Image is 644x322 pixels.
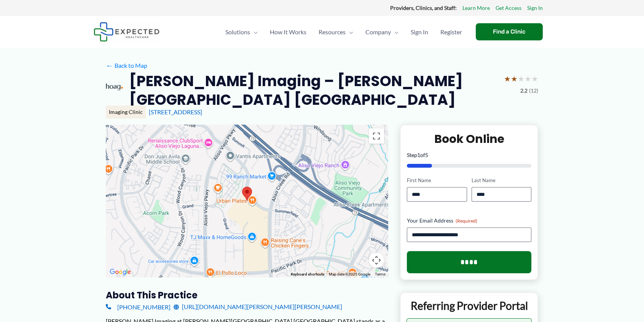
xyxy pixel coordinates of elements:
span: Menu Toggle [250,19,258,45]
a: Register [434,19,468,45]
a: Sign In [527,3,543,13]
span: 5 [425,152,428,158]
h2: [PERSON_NAME] Imaging – [PERSON_NAME][GEOGRAPHIC_DATA] [GEOGRAPHIC_DATA] [129,72,498,109]
div: Imaging Clinic [106,106,146,119]
button: Map camera controls [369,253,384,268]
span: ★ [518,72,524,86]
span: How It Works [270,19,306,45]
a: Sign In [405,19,434,45]
a: ResourcesMenu Toggle [312,19,359,45]
p: Referring Provider Portal [406,299,532,312]
span: 1 [417,152,420,158]
h3: About this practice [106,289,388,301]
span: Company [365,19,391,45]
a: How It Works [264,19,312,45]
a: Terms (opens in new tab) [375,272,386,276]
span: (12) [529,86,538,96]
strong: Providers, Clinics, and Staff: [390,5,457,11]
label: Last Name [472,177,531,184]
span: Sign In [411,19,428,45]
button: Keyboard shortcuts [291,272,324,277]
span: ★ [531,72,538,86]
span: ★ [511,72,518,86]
span: Menu Toggle [391,19,399,45]
a: ←Back to Map [106,60,147,71]
a: [URL][DOMAIN_NAME][PERSON_NAME][PERSON_NAME] [174,301,342,312]
img: Expected Healthcare Logo - side, dark font, small [94,22,159,42]
a: Learn More [462,3,490,13]
span: 2.2 [520,86,528,96]
a: CompanyMenu Toggle [359,19,405,45]
span: ★ [524,72,531,86]
label: Your Email Address [407,217,531,224]
span: Solutions [225,19,250,45]
span: Register [440,19,462,45]
span: Map data ©2025 Google [329,272,370,276]
button: Toggle fullscreen view [369,128,384,144]
a: Find a Clinic [476,23,543,40]
label: First Name [407,177,467,184]
nav: Primary Site Navigation [219,19,468,45]
a: [PHONE_NUMBER] [106,301,171,312]
span: ← [106,62,113,69]
a: SolutionsMenu Toggle [219,19,264,45]
span: ★ [504,72,511,86]
span: Menu Toggle [346,19,353,45]
img: Google [108,267,133,277]
a: Open this area in Google Maps (opens a new window) [108,267,133,277]
p: Step of [407,152,531,158]
a: Get Access [496,3,521,13]
h2: Book Online [407,131,531,146]
a: [STREET_ADDRESS] [149,108,202,115]
span: Resources [319,19,346,45]
span: (Required) [456,218,477,224]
